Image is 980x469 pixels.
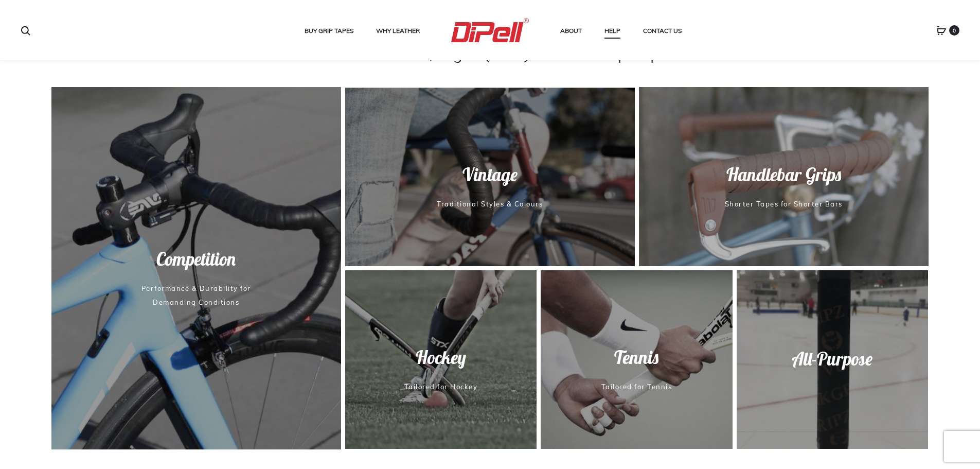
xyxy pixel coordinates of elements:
span: Tailored for Tennis [601,380,672,394]
img: dipell_tennis [541,270,732,449]
span: Vintage [343,163,637,187]
span: All-Purpose [735,347,930,371]
img: dipell_vintage [345,87,635,266]
a: Buy Grip Tapes [305,24,353,38]
a: HockeyTailored for Hockey [345,270,537,449]
a: CompetitionPerformance & Durability for Demanding Conditions [51,87,341,449]
a: Help [604,24,620,38]
span: Competition [49,247,343,271]
span: Handlebar Grips [637,163,931,187]
a: 0 [936,26,947,35]
a: Handlebar GripsShorter Tapes for Shorter Bars [639,87,929,266]
span: Traditional Styles & Colours [437,197,543,211]
a: VintageTraditional Styles & Colours [345,87,635,266]
img: hockey [345,270,537,449]
img: dipell_competition [51,87,341,449]
img: shortbar-grips [639,87,929,266]
span: Performance & Durability for Demanding Conditions [123,281,270,310]
span: Hockey [343,345,539,370]
span: Tailored for Hockey [404,380,478,394]
span: 0 [949,25,959,36]
a: All-Purpose [737,270,928,449]
a: Contact Us [643,24,682,38]
a: TennisTailored for Tennis [541,270,732,449]
span: Tennis [539,345,734,370]
a: Why Leather [376,24,420,38]
a: About [560,24,582,38]
span: Shorter Tapes for Shorter Bars [725,197,843,211]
